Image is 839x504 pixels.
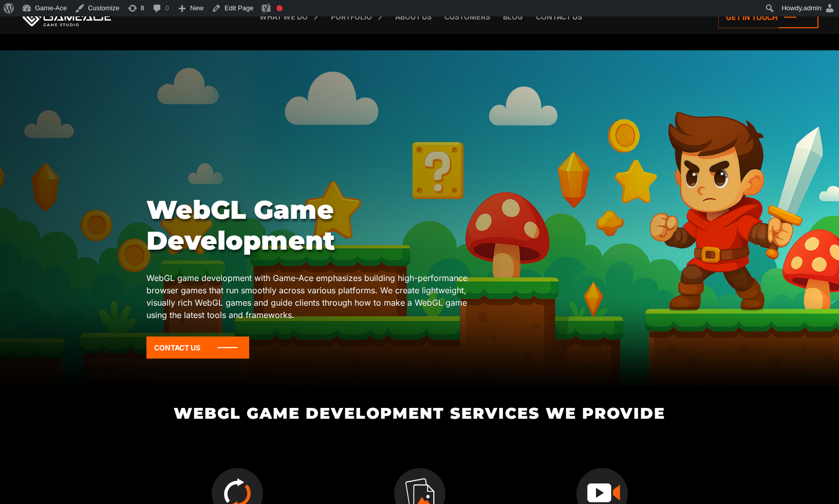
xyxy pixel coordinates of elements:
a: Contact Us [146,337,249,359]
p: WebGL game development with Game-Ace emphasizes building high-performance browser games that run ... [146,272,474,321]
div: Focus keyphrase not set [276,5,283,11]
h2: WebGL Game Development Services We Provide [146,405,693,422]
span: admin [804,4,822,12]
a: Get in touch [718,6,818,28]
h1: WebGL Game Development [146,195,474,256]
